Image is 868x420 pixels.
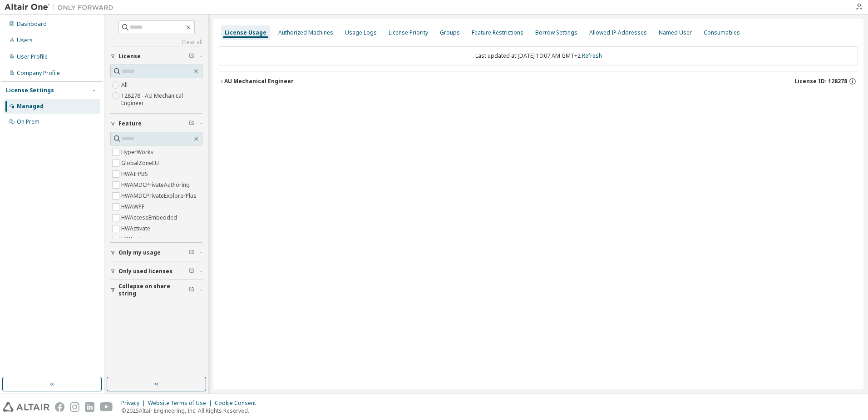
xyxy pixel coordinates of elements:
[189,286,194,294] span: Clear filter
[121,201,146,212] label: HWAWPF
[100,402,113,412] img: youtube.svg
[17,103,44,110] div: Managed
[189,268,194,275] span: Clear filter
[6,87,54,94] div: License Settings
[118,120,142,127] span: Feature
[794,78,847,85] span: License ID: 128278
[70,402,79,412] img: instagram.svg
[225,29,266,36] div: License Usage
[215,400,261,407] div: Cookie Consent
[121,234,150,245] label: HWAcufwh
[121,147,155,158] label: HyperWorks
[17,118,39,125] div: On Prem
[17,20,47,28] div: Dashboard
[535,29,577,36] div: Borrow Settings
[219,71,858,91] button: AU Mechanical EngineerLicense ID: 128278
[17,53,48,60] div: User Profile
[189,120,194,127] span: Clear filter
[121,212,179,223] label: HWAccessEmbedded
[219,46,858,65] div: Last updated at: [DATE] 10:07 AM GMT+2
[121,407,261,415] p: © 2025 Altair Engineering, Inc. All Rights Reserved.
[704,29,740,36] div: Consumables
[121,158,161,169] label: GlobalZoneEU
[121,190,198,201] label: HWAMDCPrivateExplorerPlus
[110,114,202,134] button: Feature
[189,53,194,60] span: Clear filter
[121,180,192,190] label: HWAMDCPrivateAuthoring
[121,80,129,90] label: All
[582,52,602,60] a: Refresh
[118,53,141,60] span: License
[589,29,647,36] div: Allowed IP Addresses
[5,3,118,12] img: Altair One
[189,249,194,256] span: Clear filter
[110,46,202,66] button: License
[148,400,215,407] div: Website Terms of Use
[224,78,294,85] div: AU Mechanical Engineer
[110,39,202,46] a: Clear all
[110,243,202,263] button: Only my usage
[345,29,377,36] div: Usage Logs
[3,402,49,412] img: altair_logo.svg
[121,169,150,180] label: HWAIFPBS
[389,29,428,36] div: License Priority
[659,29,692,36] div: Named User
[472,29,523,36] div: Feature Restrictions
[121,400,148,407] div: Privacy
[110,261,202,281] button: Only used licenses
[118,268,173,275] span: Only used licenses
[17,37,33,44] div: Users
[118,249,161,256] span: Only my usage
[55,402,64,412] img: facebook.svg
[85,402,94,412] img: linkedin.svg
[17,70,60,77] div: Company Profile
[110,280,202,300] button: Collapse on share string
[121,223,152,234] label: HWActivate
[121,90,202,109] label: 128278 - AU Mechanical Engineer
[118,283,189,297] span: Collapse on share string
[278,29,333,36] div: Authorized Machines
[440,29,460,36] div: Groups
